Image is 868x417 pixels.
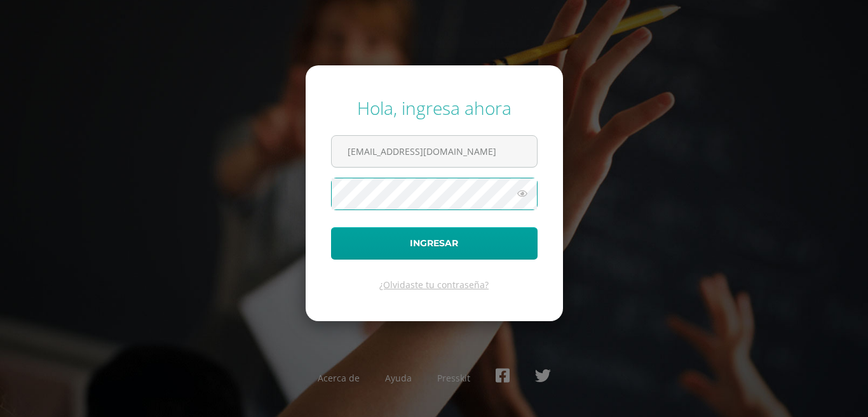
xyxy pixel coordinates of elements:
[318,372,360,384] a: Acerca de
[332,136,537,167] input: Correo electrónico o usuario
[385,372,412,384] a: Ayuda
[331,96,538,120] div: Hola, ingresa ahora
[331,227,538,260] button: Ingresar
[437,372,470,384] a: Presskit
[379,279,489,291] a: ¿Olvidaste tu contraseña?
